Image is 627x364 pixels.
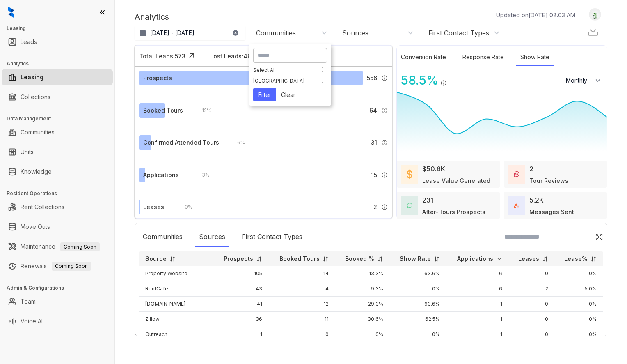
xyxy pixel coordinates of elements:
[369,106,377,115] span: 64
[555,266,603,281] td: 0%
[381,139,388,146] img: Info
[561,73,607,88] button: Monthly
[2,89,113,105] li: Collections
[529,176,568,185] div: Tour Reviews
[509,281,555,297] td: 2
[52,262,91,271] span: Coming Soon
[516,48,554,66] div: Show Rate
[269,281,335,297] td: 4
[390,266,447,281] td: 63.6%
[194,170,210,180] div: 3 %
[529,207,574,216] div: Messages Sent
[428,28,489,37] div: First Contact Types
[8,7,14,18] img: logo
[381,75,388,81] img: Info
[253,88,276,101] button: Filter
[224,255,253,263] p: Prospects
[139,327,213,342] td: Outreach
[143,106,183,115] div: Booked Tours
[371,170,377,180] span: 15
[422,176,490,185] div: Lease Value Generated
[447,72,459,85] img: Click Icon
[555,297,603,312] td: 0%
[21,258,91,274] a: RenewalsComing Soon
[514,171,519,177] img: TourReviews
[564,255,588,263] p: Lease%
[2,293,113,310] li: Team
[143,203,164,212] div: Leases
[2,219,113,235] li: Move Outs
[7,25,114,32] h3: Leasing
[335,281,390,297] td: 9.3%
[578,233,585,240] img: SearchIcon
[2,313,113,329] li: Voice AI
[345,255,374,263] p: Booked %
[397,71,439,90] div: 58.5 %
[390,297,447,312] td: 63.6%
[194,106,211,115] div: 12 %
[377,256,383,262] img: sorting
[185,50,198,62] img: Click Icon
[21,144,34,160] a: Units
[422,195,433,205] div: 231
[381,204,388,210] img: Info
[143,74,172,83] div: Prospects
[397,48,450,66] div: Conversion Rate
[139,297,213,312] td: [DOMAIN_NAME]
[135,11,169,23] p: Analytics
[7,284,114,292] h3: Admin & Configurations
[2,258,113,274] li: Renewals
[195,228,229,247] div: Sources
[446,327,508,342] td: 1
[514,203,519,208] img: TotalFum
[390,312,447,327] td: 62.5%
[422,164,445,174] div: $50.6K
[518,255,539,263] p: Leases
[139,266,213,281] td: Property Website
[342,28,368,37] div: Sources
[422,207,485,216] div: After-Hours Prospects
[390,327,447,342] td: 0%
[2,124,113,141] li: Communities
[135,25,245,40] button: [DATE] - [DATE]
[590,256,597,262] img: sorting
[176,203,192,212] div: 0 %
[371,138,377,147] span: 31
[509,266,555,281] td: 0
[542,256,548,262] img: sorting
[7,60,114,67] h3: Analytics
[269,327,335,342] td: 0
[21,89,50,105] a: Collections
[457,255,493,263] p: Applications
[139,281,213,297] td: RentCafe
[143,170,179,180] div: Applications
[458,48,508,66] div: Response Rate
[229,138,245,147] div: 6 %
[446,312,508,327] td: 1
[213,297,268,312] td: 41
[589,10,601,19] img: UserAvatar
[213,327,268,342] td: 1
[21,69,43,85] a: Leasing
[210,52,255,60] div: Lost Leads: 460
[509,327,555,342] td: 0
[446,266,508,281] td: 6
[21,293,36,310] a: Team
[21,34,37,50] a: Leads
[276,88,300,101] button: Clear
[169,256,176,262] img: sorting
[434,256,440,262] img: sorting
[335,327,390,342] td: 0%
[21,219,50,235] a: Move Outs
[269,312,335,327] td: 11
[407,169,412,179] img: LeaseValue
[373,203,377,212] span: 2
[335,312,390,327] td: 30.6%
[21,313,43,329] a: Voice AI
[509,297,555,312] td: 0
[381,107,388,114] img: Info
[381,172,388,178] img: Info
[2,34,113,50] li: Leads
[279,255,320,263] p: Booked Tours
[529,195,544,205] div: 5.2K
